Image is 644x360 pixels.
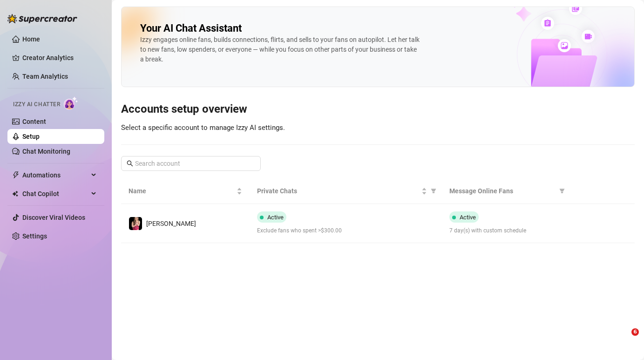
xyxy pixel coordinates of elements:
a: Setup [22,133,40,140]
span: Izzy AI Chatter [13,100,60,109]
a: Team Analytics [22,73,68,80]
span: filter [559,188,565,194]
span: [PERSON_NAME] [146,220,196,227]
img: AI Chatter [64,96,78,110]
h3: Accounts setup overview [121,102,635,117]
a: Chat Monitoring [22,148,70,155]
h2: Your AI Chat Assistant [140,22,242,35]
a: Home [22,35,40,43]
a: Creator Analytics [22,50,97,65]
span: 6 [631,328,639,336]
img: Erin [129,217,142,230]
span: filter [557,184,567,198]
span: Active [267,214,284,221]
span: thunderbolt [12,171,20,179]
span: Active [460,214,476,221]
img: logo-BBDzfeDw.svg [7,14,77,23]
img: Chat Copilot [12,190,18,197]
a: Settings [22,232,47,240]
iframe: Intercom live chat [612,328,635,351]
div: Izzy engages online fans, builds connections, flirts, and sells to your fans on autopilot. Let he... [140,35,420,64]
span: filter [431,188,436,194]
a: Discover Viral Videos [22,214,85,221]
span: 7 day(s) with custom schedule [449,226,563,235]
span: Automations [22,168,88,183]
a: Content [22,118,46,125]
span: Select a specific account to manage Izzy AI settings. [121,123,285,132]
span: Private Chats [257,186,420,196]
span: search [127,160,133,167]
span: Exclude fans who spent >$300.00 [257,226,435,235]
span: filter [429,184,438,198]
span: Message Online Fans [449,186,556,196]
th: Name [121,178,250,204]
span: Chat Copilot [22,186,88,201]
th: Private Chats [250,178,442,204]
span: Name [129,186,235,196]
input: Search account [135,158,248,169]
